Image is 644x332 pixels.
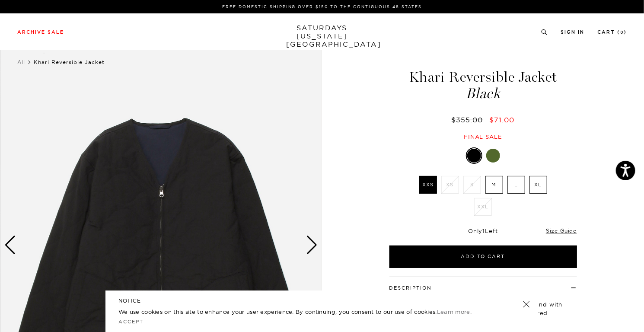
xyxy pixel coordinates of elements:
button: Add to Cart [389,246,577,268]
a: Size Guide [546,227,577,234]
label: M [485,176,503,194]
h1: Khari Reversible Jacket [388,70,578,101]
button: Description [389,286,432,290]
a: Sign In [561,30,584,35]
div: Previous slide [4,236,16,255]
a: All [17,59,25,65]
a: Cart (0) [597,30,627,35]
small: 0 [620,31,624,35]
span: Black [388,86,578,101]
a: Archive Sale [17,30,64,35]
label: L [507,176,525,194]
span: $71.00 [489,115,514,124]
span: Khari Reversible Jacket [34,59,105,65]
a: Learn more [437,308,470,315]
div: Next slide [306,236,318,255]
p: FREE DOMESTIC SHIPPING OVER $150 TO THE CONTIGUOUS 48 STATES [21,3,623,10]
del: $355.00 [452,115,487,124]
label: XL [529,176,547,194]
h5: NOTICE [118,297,526,305]
div: Final sale [388,133,578,140]
label: XXS [419,176,437,194]
a: SATURDAYS[US_STATE][GEOGRAPHIC_DATA] [287,24,358,48]
a: Accept [118,319,143,325]
p: We use cookies on this site to enhance your user experience. By continuing, you consent to our us... [118,307,495,316]
div: Only Left [389,227,577,235]
span: 1 [483,227,485,234]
